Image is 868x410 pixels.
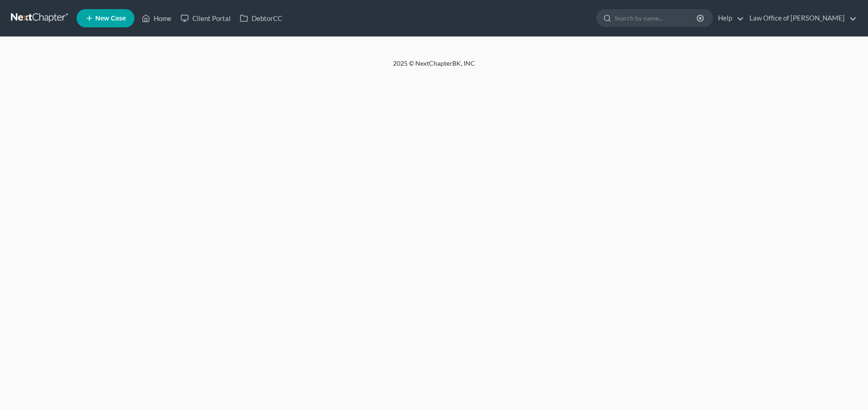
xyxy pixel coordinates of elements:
a: Client Portal [176,10,235,26]
a: Help [713,10,744,26]
a: Law Office of [PERSON_NAME] [745,10,857,26]
a: Home [137,10,176,26]
div: 2025 © NextChapterBK, INC [174,59,694,75]
span: New Case [95,15,126,22]
a: DebtorCC [235,10,287,26]
input: Search by name... [615,10,698,26]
